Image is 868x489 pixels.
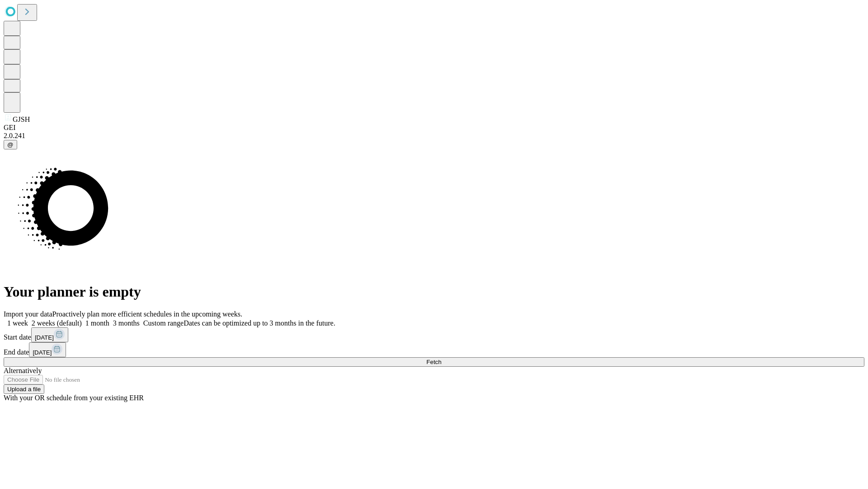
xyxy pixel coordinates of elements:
span: Import your data [4,310,52,318]
div: End date [4,342,864,357]
span: 3 months [113,319,140,327]
span: 2 weeks (default) [32,319,82,327]
span: [DATE] [35,334,54,341]
span: With your OR schedule from your existing EHR [4,394,144,402]
span: Fetch [426,359,441,365]
div: 2.0.241 [4,132,864,140]
button: Fetch [4,357,864,367]
span: Dates can be optimized up to 3 months in the future. [184,319,335,327]
div: Start date [4,327,864,342]
button: Upload a file [4,384,44,394]
span: @ [7,141,14,148]
span: 1 month [85,319,109,327]
button: [DATE] [29,342,66,357]
button: @ [4,140,17,149]
h1: Your planner is empty [4,283,864,300]
span: Custom range [143,319,184,327]
span: [DATE] [33,349,52,356]
span: Alternatively [4,367,42,374]
span: GJSH [13,115,30,123]
span: 1 week [7,319,28,327]
button: [DATE] [31,327,68,342]
span: Proactively plan more efficient schedules in the upcoming weeks. [52,310,242,318]
div: GEI [4,124,864,132]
